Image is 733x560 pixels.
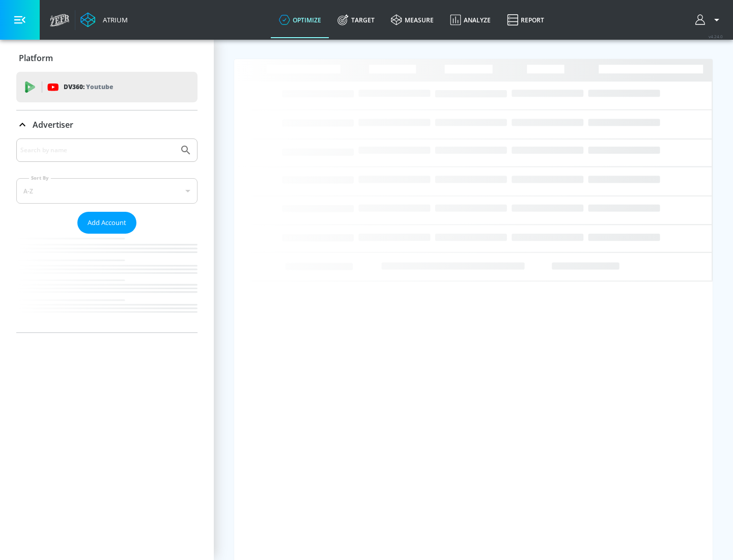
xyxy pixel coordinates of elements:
span: v 4.24.0 [709,34,723,39]
nav: list of Advertiser [16,234,198,332]
div: A-Z [16,178,198,204]
p: Advertiser [33,119,73,130]
span: Add Account [88,217,126,229]
button: Add Account [77,212,136,234]
div: DV360: Youtube [16,72,198,102]
div: Advertiser [16,110,198,139]
p: Youtube [86,81,113,92]
a: Atrium [80,12,128,27]
a: Analyze [442,2,499,38]
input: Search by name [20,144,175,157]
label: Sort By [29,175,51,181]
p: DV360: [64,81,113,93]
p: Platform [19,52,53,64]
div: Platform [16,44,198,72]
a: measure [383,2,442,38]
div: Atrium [99,15,128,24]
div: Advertiser [16,138,198,332]
a: optimize [271,2,329,38]
a: Report [499,2,552,38]
a: Target [329,2,383,38]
